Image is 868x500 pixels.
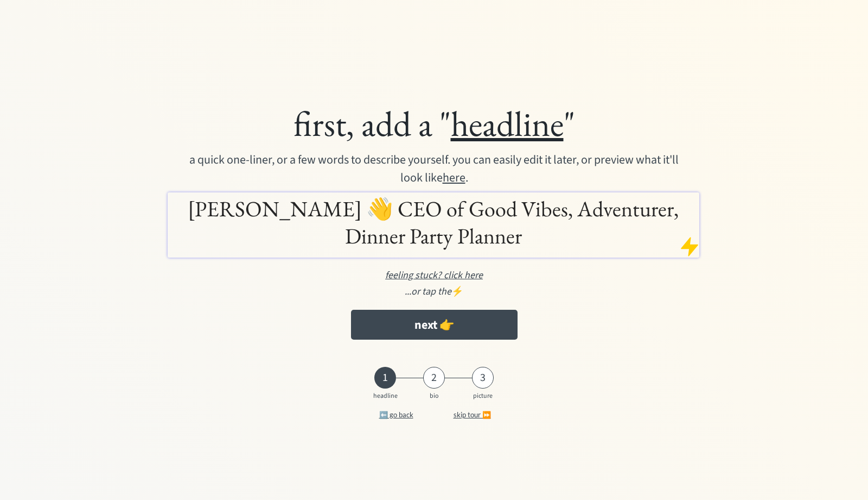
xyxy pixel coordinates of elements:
em: ...or tap the [405,285,451,298]
u: feeling stuck? click here [385,268,483,282]
u: headline [451,101,564,146]
div: headline [372,392,399,400]
u: here [443,169,465,186]
div: picture [469,392,496,400]
div: bio [420,392,448,400]
div: first, add a " " [106,102,762,146]
div: 3 [472,371,494,384]
button: next 👉 [351,310,518,340]
div: 2 [423,371,445,384]
button: ⬅️ go back [361,404,431,426]
h1: [PERSON_NAME] 👋 CEO of Good Vibes, Adventurer, Dinner Party Planner [170,195,697,249]
div: a quick one-liner, or a few words to describe yourself. you can easily edit it later, or preview ... [184,151,684,187]
div: ⚡️ [106,284,762,299]
div: 1 [374,371,396,384]
button: skip tour ⏩ [437,404,507,426]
